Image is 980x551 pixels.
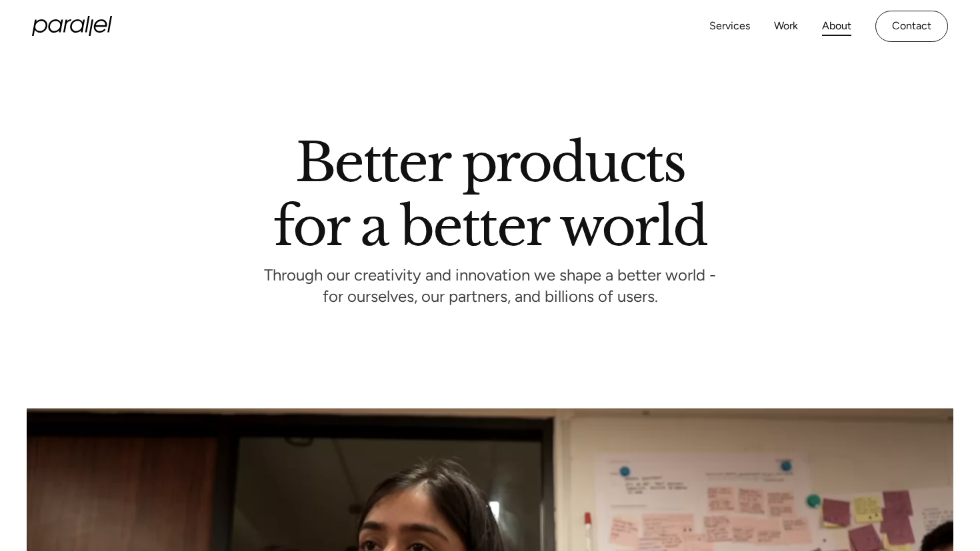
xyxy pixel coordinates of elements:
a: home [32,16,112,36]
a: Work [774,17,798,36]
a: About [822,17,851,36]
a: Services [709,17,750,36]
h1: Better products for a better world [273,143,706,246]
a: Contact [875,11,948,42]
p: Through our creativity and innovation we shape a better world - for ourselves, our partners, and ... [264,269,716,306]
